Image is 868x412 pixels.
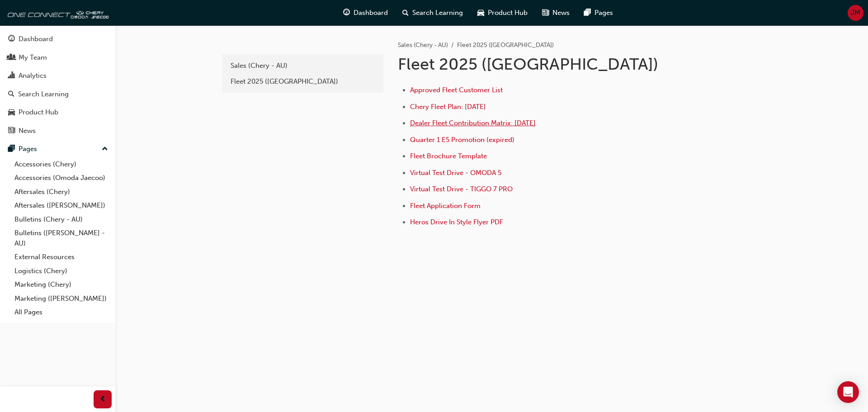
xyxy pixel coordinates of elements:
[11,305,112,319] a: All Pages
[542,7,549,19] span: news-icon
[4,67,112,84] a: Analytics
[354,8,388,18] span: Dashboard
[4,123,112,139] a: News
[410,152,487,160] a: Fleet Brochure Template
[343,7,350,19] span: guage-icon
[410,202,481,210] a: Fleet Application Form
[837,381,859,403] div: Open Intercom Messenger
[5,4,108,22] img: oneconnect
[8,90,14,99] span: search-icon
[410,169,501,177] a: Virtual Test Drive - OMODA 5
[4,31,112,47] a: Dashboard
[8,35,15,43] span: guage-icon
[8,127,15,135] span: news-icon
[11,199,112,213] a: Aftersales ([PERSON_NAME])
[470,4,535,22] a: car-iconProduct Hub
[19,144,37,154] div: Pages
[4,29,112,141] button: DashboardMy TeamAnalyticsSearch LearningProduct HubNews
[18,89,69,99] div: Search Learning
[577,4,620,22] a: pages-iconPages
[4,49,112,66] a: My Team
[410,136,514,144] a: Quarter 1 E5 Promotion (expired)
[410,218,503,226] a: Heros Drive In Style Flyer PDF
[848,5,863,21] button: JM
[19,107,58,118] div: Product Hub
[8,54,15,62] span: people-icon
[11,278,112,292] a: Marketing (Chery)
[11,226,112,250] a: Bulletins ([PERSON_NAME] - AU)
[19,126,36,136] div: News
[8,109,15,117] span: car-icon
[11,171,112,185] a: Accessories (Omoda Jaecoo)
[8,72,15,80] span: chart-icon
[477,7,484,19] span: car-icon
[395,4,470,22] a: search-iconSearch Learning
[231,76,375,87] div: Fleet 2025 ([GEOGRAPHIC_DATA])
[11,157,112,171] a: Accessories (Chery)
[410,185,513,193] a: Virtual Test Drive - TIGGO 7 PRO
[8,145,15,153] span: pages-icon
[226,74,380,90] a: Fleet 2025 ([GEOGRAPHIC_DATA])
[851,8,860,18] span: JM
[19,71,47,81] div: Analytics
[410,86,503,94] a: Approved Fleet Customer List
[4,104,112,121] a: Product Hub
[398,54,694,74] h1: Fleet 2025 ([GEOGRAPHIC_DATA])
[594,8,613,18] span: Pages
[412,8,463,18] span: Search Learning
[402,7,409,19] span: search-icon
[19,34,53,44] div: Dashboard
[231,61,375,71] div: Sales (Chery - AU)
[11,250,112,264] a: External Resources
[410,119,536,127] a: Dealer Fleet Contribution Matrix: [DATE]
[584,7,591,19] span: pages-icon
[11,292,112,306] a: Marketing ([PERSON_NAME])
[488,8,528,18] span: Product Hub
[226,58,380,74] a: Sales (Chery - AU)
[4,141,112,157] button: Pages
[336,4,395,22] a: guage-iconDashboard
[11,185,112,199] a: Aftersales (Chery)
[11,264,112,278] a: Logistics (Chery)
[102,143,108,155] span: up-icon
[552,8,570,18] span: News
[535,4,577,22] a: news-iconNews
[457,40,554,51] li: Fleet 2025 ([GEOGRAPHIC_DATA])
[410,103,486,111] a: Chery Fleet Plan: [DATE]
[19,52,47,63] div: My Team
[398,41,448,49] a: Sales (Chery - AU)
[11,213,112,227] a: Bulletins (Chery - AU)
[99,394,106,405] span: prev-icon
[4,86,112,103] a: Search Learning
